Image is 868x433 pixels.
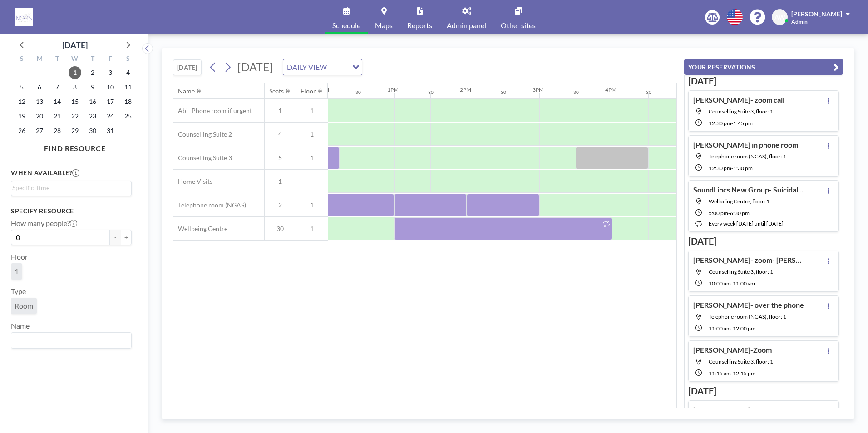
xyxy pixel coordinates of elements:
[101,54,119,65] div: F
[69,95,81,108] span: Wednesday, October 15, 2025
[86,81,99,93] span: Thursday, October 9, 2025
[709,325,731,332] span: 11:00 AM
[265,154,296,162] span: 5
[51,95,64,108] span: Tuesday, October 14, 2025
[709,220,784,227] span: every week [DATE] until [DATE]
[693,140,798,149] h4: [PERSON_NAME] in phone room
[733,165,753,172] span: 1:30 PM
[533,86,544,93] div: 3PM
[296,107,328,115] span: 1
[709,198,769,205] span: Wellbeing Centre, floor: 1
[51,124,64,137] span: Tuesday, October 28, 2025
[122,81,134,93] span: Saturday, October 11, 2025
[15,124,28,137] span: Sunday, October 26, 2025
[122,66,134,79] span: Saturday, October 4, 2025
[709,120,731,127] span: 12:30 PM
[11,252,28,261] label: Floor
[733,120,753,127] span: 1:45 PM
[332,22,360,29] span: Schedule
[688,236,839,247] h3: [DATE]
[104,124,117,137] span: Friday, October 31, 2025
[15,301,33,310] span: Room
[13,54,31,65] div: S
[69,81,81,93] span: Wednesday, October 8, 2025
[173,59,202,75] button: [DATE]
[728,210,730,216] span: -
[693,345,772,354] h4: [PERSON_NAME]-Zoom
[265,130,296,138] span: 4
[407,22,432,29] span: Reports
[301,87,316,95] div: Floor
[12,335,126,346] input: Search for option
[709,370,731,377] span: 11:15 AM
[173,107,252,115] span: Abi- Phone room if urgent
[791,10,842,18] span: [PERSON_NAME]
[51,110,64,123] span: Tuesday, October 21, 2025
[11,321,30,330] label: Name
[684,59,843,75] button: YOUR RESERVATIONS
[731,120,733,127] span: -
[693,185,807,194] h4: SoundLincs New Group- Suicidal support
[69,66,81,79] span: Wednesday, October 1, 2025
[178,87,195,95] div: Name
[104,110,117,123] span: Friday, October 24, 2025
[33,81,46,93] span: Monday, October 6, 2025
[173,177,212,186] span: Home Visits
[11,287,26,296] label: Type
[265,225,296,233] span: 30
[428,89,434,95] div: 30
[688,75,839,87] h3: [DATE]
[285,61,329,73] span: DAILY VIEW
[731,325,733,332] span: -
[11,219,77,228] label: How many people?
[447,22,486,29] span: Admin panel
[15,8,33,26] img: organization-logo
[121,230,132,245] button: +
[11,333,131,348] div: Search for option
[265,107,296,115] span: 1
[296,225,328,233] span: 1
[11,207,132,215] h3: Specify resource
[237,60,273,74] span: [DATE]
[709,358,773,365] span: Counselling Suite 3, floor: 1
[12,183,126,193] input: Search for option
[460,86,471,93] div: 2PM
[265,201,296,209] span: 2
[104,66,117,79] span: Friday, October 3, 2025
[11,140,139,153] h4: FIND RESOURCE
[33,124,46,137] span: Monday, October 27, 2025
[49,54,66,65] div: T
[110,230,121,245] button: -
[709,313,786,320] span: Telephone room (NGAS), floor: 1
[693,95,784,104] h4: [PERSON_NAME]- zoom call
[387,86,399,93] div: 1PM
[33,95,46,108] span: Monday, October 13, 2025
[84,54,101,65] div: T
[733,280,755,287] span: 11:00 AM
[646,89,651,95] div: 30
[86,110,99,123] span: Thursday, October 23, 2025
[355,89,361,95] div: 30
[709,108,773,115] span: Counselling Suite 3, floor: 1
[86,95,99,108] span: Thursday, October 16, 2025
[330,61,347,73] input: Search for option
[66,54,84,65] div: W
[86,124,99,137] span: Thursday, October 30, 2025
[104,95,117,108] span: Friday, October 17, 2025
[709,153,786,160] span: Telephone room (NGAS), floor: 1
[173,201,246,209] span: Telephone room (NGAS)
[296,177,328,186] span: -
[501,89,506,95] div: 30
[15,267,19,276] span: 1
[733,325,755,332] span: 12:00 PM
[51,81,64,93] span: Tuesday, October 7, 2025
[104,81,117,93] span: Friday, October 10, 2025
[296,130,328,138] span: 1
[709,210,728,216] span: 5:00 PM
[296,154,328,162] span: 1
[693,300,804,310] h4: [PERSON_NAME]- over the phone
[11,181,131,195] div: Search for option
[122,110,134,123] span: Saturday, October 25, 2025
[693,256,807,265] h4: [PERSON_NAME]- zoom- [PERSON_NAME]
[69,110,81,123] span: Wednesday, October 22, 2025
